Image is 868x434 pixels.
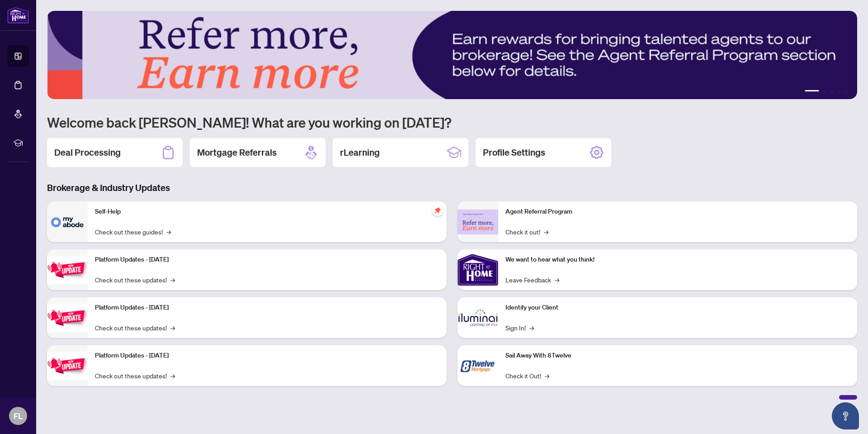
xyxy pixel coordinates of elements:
span: pushpin [432,205,443,216]
button: 3 [830,90,834,94]
img: We want to hear what you think! [458,249,498,290]
p: We want to hear what you think! [505,255,850,265]
button: Open asap [832,402,859,429]
span: → [166,227,171,237]
span: → [544,227,548,237]
p: Identify your Client [505,303,850,313]
a: Check it Out!→ [505,371,549,381]
p: Platform Updates - [DATE] [95,303,439,313]
img: Sail Away With 8Twelve [458,345,498,386]
span: → [170,371,175,381]
h2: Mortgage Referrals [197,146,277,159]
p: Agent Referral Program [505,207,850,217]
img: Slide 0 [47,11,857,99]
button: 5 [844,90,848,94]
a: Sign In!→ [505,323,534,333]
img: Platform Updates - July 21, 2025 [47,256,88,284]
img: Identify your Client [458,297,498,338]
span: → [170,275,175,285]
a: Check out these updates!→ [95,275,175,285]
span: → [545,371,549,381]
img: Self-Help [47,201,88,242]
span: → [529,323,534,333]
p: Platform Updates - [DATE] [95,351,439,361]
span: FL [14,410,23,422]
a: Leave Feedback→ [505,275,559,285]
h2: Profile Settings [483,146,545,159]
button: 4 [837,90,841,94]
span: → [555,275,559,285]
p: Self-Help [95,207,439,217]
button: 1 [805,90,819,94]
h3: Brokerage & Industry Updates [47,181,857,194]
a: Check out these updates!→ [95,371,175,381]
a: Check out these updates!→ [95,323,175,333]
a: Check out these guides!→ [95,227,171,237]
a: Check it out!→ [505,227,548,237]
img: Platform Updates - June 23, 2025 [47,352,88,380]
img: logo [7,7,29,24]
span: → [170,323,175,333]
button: 2 [823,90,826,94]
h2: Deal Processing [54,146,121,159]
img: Platform Updates - July 8, 2025 [47,304,88,332]
p: Sail Away With 8Twelve [505,351,850,361]
h2: rLearning [340,146,380,159]
h1: Welcome back [PERSON_NAME]! What are you working on [DATE]? [47,114,857,131]
img: Agent Referral Program [458,210,498,234]
p: Platform Updates - [DATE] [95,255,439,265]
